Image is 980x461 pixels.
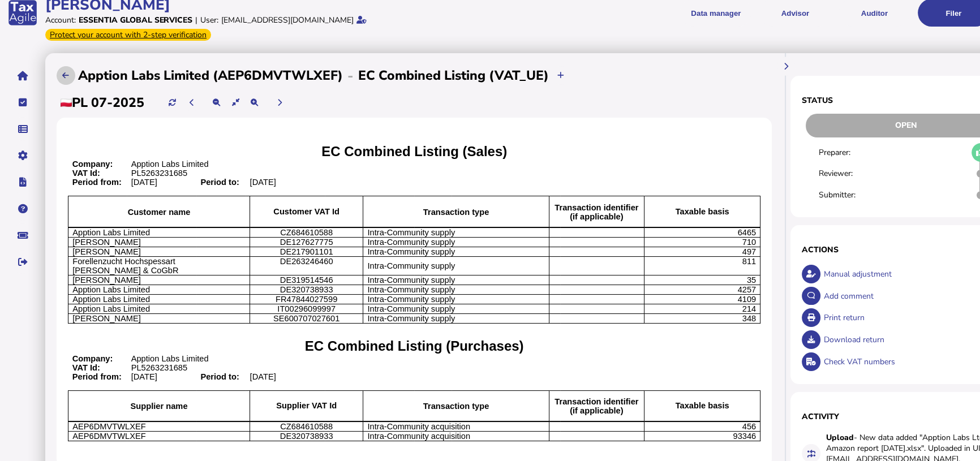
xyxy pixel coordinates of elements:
span: Apption Labs Limited [72,228,150,237]
img: pl.png [61,98,72,107]
button: Help pages [11,197,35,221]
span: Transaction type [423,208,489,217]
b: Period to: [200,178,239,187]
span: EC Combined Listing (Purchases) [305,338,524,354]
button: Make the return view larger [245,93,264,112]
b: Company: [72,160,113,169]
div: - [343,67,358,85]
b: Customer name [128,208,191,217]
b: Company: [72,354,113,363]
span: Intra-Community supply [367,304,455,313]
b: Supplier name [131,402,188,411]
button: Reset the return view [226,93,245,112]
span: DE263246460 [280,257,333,266]
span: [DATE] [250,178,276,187]
b: Period from: [72,178,122,187]
i: Data manager [18,129,28,130]
b: Period to: [200,372,239,381]
button: Upload transactions [552,66,570,85]
button: Sign out [11,250,35,274]
button: Refresh data for current period [163,93,182,112]
span: 4257 [738,285,757,294]
span: [DATE] [250,372,276,381]
div: Account: [45,15,76,25]
span: Forellenzucht Hochspessart [PERSON_NAME] & CoGbR [72,257,178,275]
button: Download return [802,330,820,349]
div: From Oct 1, 2025, 2-step verification will be required to login. Set it up now... [45,29,211,41]
span: EC Combined Listing (Sales) [321,144,507,159]
span: 93346 [733,432,756,441]
span: DE127627775 [280,238,333,247]
b: Period from: [72,372,122,381]
span: Intra-Community supply [367,295,455,304]
span: [DATE] [131,178,157,187]
div: Submitter: [819,189,879,200]
span: Apption Labs Limited [72,295,150,304]
span: Apption Labs Limited [72,304,150,313]
span: SE600707027601 [273,314,339,323]
button: Data manager [11,117,35,141]
span: Apption Labs Limited [131,160,209,169]
b: Transaction identifier (if applicable) [555,397,638,415]
span: Intra-Community acquisition [367,422,470,431]
button: Previous period [183,93,201,112]
span: IT00296099997 [277,304,336,313]
span: Intra-Community acquisition [367,432,470,441]
h2: Apption Labs Limited (AEP6DMVTWLXEF) [78,67,343,84]
span: Transaction type [423,402,489,411]
span: PL5263231685 [131,363,187,372]
span: AEP6DMVTWLXEF [72,432,146,441]
span: Intra-Community supply [367,275,455,285]
div: Reviewer: [819,168,879,179]
span: DE320738933 [280,285,333,294]
span: Apption Labs Limited [72,285,150,294]
button: Manage settings [11,144,35,167]
button: Next period [270,93,289,112]
span: [PERSON_NAME] [72,275,141,285]
span: DE217901101 [280,247,333,256]
button: Developer hub links [11,170,35,194]
span: 4109 [738,295,757,304]
span: 35 [747,275,756,285]
span: CZ684610588 [280,228,333,237]
i: Email verified [356,16,367,24]
button: Open printable view of return. [802,308,820,327]
span: AEP6DMVTWLXEF [72,422,146,431]
h2: PL 07-2025 [61,94,144,111]
span: [PERSON_NAME] [72,314,141,323]
span: Intra-Community supply [367,228,455,237]
button: Make a comment in the activity log. [802,287,820,305]
span: PL5263231685 [131,169,187,178]
b: Supplier VAT Id [276,401,337,410]
span: [DATE] [131,372,157,381]
b: VAT Id: [72,169,100,178]
span: Intra-Community supply [367,285,455,294]
span: Intra-Community supply [367,247,455,256]
button: Hide [777,57,796,75]
button: Make an adjustment to this return. [802,265,820,283]
button: Tasks [11,91,35,114]
span: Apption Labs Limited [131,354,209,363]
span: Intra-Community supply [367,314,455,323]
span: [PERSON_NAME] [72,238,141,247]
i: Data for this filing changed [807,450,815,458]
span: Taxable basis [676,401,729,410]
strong: Upload [826,432,854,443]
div: Essentia Global Services [79,15,192,25]
span: 710 [742,238,756,247]
h2: EC Combined Listing (VAT_UE) [358,67,549,84]
b: Customer VAT Id [273,207,339,216]
button: Upload list [57,66,75,85]
span: Intra-Community supply [367,238,455,247]
button: Check VAT numbers on return. [802,352,820,371]
span: 456 [742,422,756,431]
span: 348 [742,314,756,323]
div: | [195,15,197,25]
span: 6465 [738,228,757,237]
span: [PERSON_NAME] [72,247,141,256]
span: 214 [742,304,756,313]
button: Raise a support ticket [11,223,35,247]
span: Intra-Community supply [367,261,455,270]
button: Home [11,64,35,88]
b: Transaction identifier (if applicable) [555,203,638,221]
